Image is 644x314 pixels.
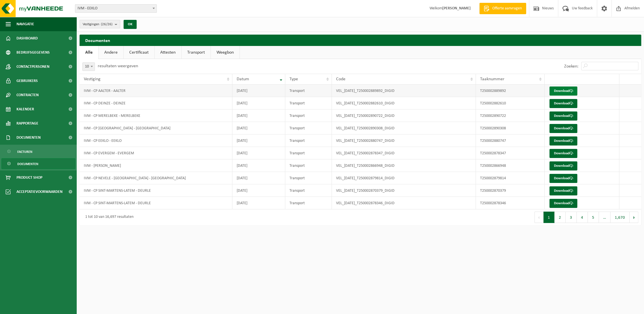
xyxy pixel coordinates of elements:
a: Facturen [1,146,75,157]
td: IVM - CP [GEOGRAPHIC_DATA] - [GEOGRAPHIC_DATA] [80,122,232,134]
td: Transport [285,159,332,172]
td: Transport [285,172,332,184]
span: … [599,212,610,223]
td: VEL_[DATE]_T250002882610_DIGID [332,97,476,109]
td: IVM - CP SINT-MARTENS-LATEM - DEURLE [80,184,232,197]
td: IVM - CP AALTER - AALTER [80,85,232,97]
a: Transport [182,46,211,59]
h2: Documenten [80,35,641,46]
a: Download [549,174,577,183]
td: [DATE] [232,109,285,122]
td: [DATE] [232,184,285,197]
td: Transport [285,134,332,147]
td: [DATE] [232,97,285,109]
span: Type [289,77,298,81]
td: VEL_[DATE]_T250002889892_DIGID [332,85,476,97]
span: Documenten [17,159,38,169]
td: VEL_[DATE]_T250002870379_DIGID [332,184,476,197]
td: IVM - CP DEINZE - DEINZE [80,97,232,109]
count: (26/26) [101,22,112,26]
td: T250002866948 [476,159,545,172]
td: IVM - CP SINT-MARTENS-LATEM - DEURLE [80,197,232,209]
td: Transport [285,184,332,197]
span: Taaknummer [480,77,505,81]
strong: [PERSON_NAME] [442,6,471,10]
span: IVM - EEKLO [75,5,157,12]
a: Alle [80,46,98,59]
td: VEL_[DATE]_T250002890308_DIGID [332,122,476,134]
button: 1,670 [610,212,630,223]
td: [DATE] [232,122,285,134]
span: Documenten [16,130,41,145]
a: Download [549,87,577,96]
a: Weegbon [211,46,239,59]
td: VEL_[DATE]_T250002880747_DIGID [332,134,476,147]
a: Attesten [155,46,181,59]
td: Transport [285,197,332,209]
span: Facturen [17,146,32,157]
a: Download [549,111,577,121]
td: [DATE] [232,134,285,147]
a: Certificaat [124,46,154,59]
span: Navigatie [16,17,34,31]
span: Bedrijfsgegevens [16,45,50,60]
td: IVM - CP MERELBEKE - MERELBEKE [80,109,232,122]
span: 10 [82,62,95,71]
label: resultaten weergeven [98,64,138,68]
button: Previous [534,212,543,223]
span: IVM - EEKLO [75,4,157,13]
td: T250002880747 [476,134,545,147]
a: Documenten [1,158,75,169]
div: 1 tot 10 van 16,697 resultaten [82,212,134,222]
a: Download [549,124,577,133]
button: Vestigingen(26/26) [80,20,120,28]
span: Contracten [16,88,39,102]
td: VEL_[DATE]_T250002879814_DIGID [332,172,476,184]
button: OK [124,20,137,29]
td: T250002882610 [476,97,545,109]
td: T250002889892 [476,85,545,97]
td: Transport [285,122,332,134]
span: Contactpersonen [16,60,49,74]
a: Download [549,199,577,208]
span: Offerte aanvragen [491,6,523,11]
td: T250002878346 [476,197,545,209]
td: T250002890308 [476,122,545,134]
td: VEL_[DATE]_T250002890722_DIGID [332,109,476,122]
a: Download [549,136,577,146]
span: Datum [237,77,249,81]
span: Vestigingen [83,20,112,29]
td: [DATE] [232,147,285,159]
span: Acceptatievoorwaarden [16,185,62,199]
td: IVM - [PERSON_NAME] [80,159,232,172]
a: Offerte aanvragen [479,3,526,14]
span: Rapportage [16,116,38,130]
button: Next [630,212,638,223]
td: Transport [285,97,332,109]
td: VEL_[DATE]_T250002878346_DIGID [332,197,476,209]
td: T250002870379 [476,184,545,197]
td: [DATE] [232,85,285,97]
td: T250002878347 [476,147,545,159]
span: Code [336,77,345,81]
span: Product Shop [16,170,42,185]
a: Download [549,161,577,170]
button: 1 [543,212,555,223]
td: [DATE] [232,159,285,172]
span: 10 [83,63,95,71]
td: VEL_[DATE]_T250002878347_DIGID [332,147,476,159]
a: Download [549,186,577,195]
td: [DATE] [232,172,285,184]
td: VEL_[DATE]_T250002866948_DIGID [332,159,476,172]
span: Gebruikers [16,74,38,88]
td: T250002879814 [476,172,545,184]
td: Transport [285,147,332,159]
td: Transport [285,85,332,97]
td: IVM - CP EEKLO - EEKLO [80,134,232,147]
td: [DATE] [232,197,285,209]
a: Andere [99,46,123,59]
button: 3 [566,212,577,223]
a: Download [549,99,577,108]
span: Kalender [16,102,34,116]
button: 2 [555,212,566,223]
